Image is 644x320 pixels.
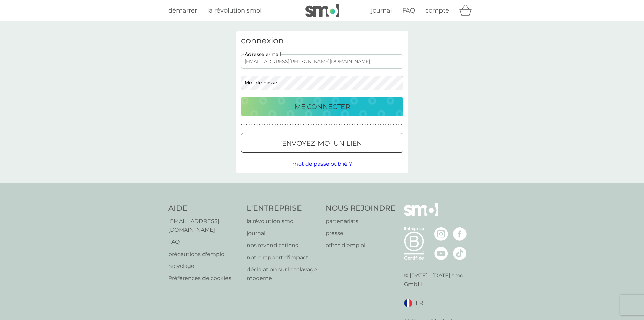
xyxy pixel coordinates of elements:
[354,123,356,127] p: ●
[341,123,343,127] p: ●
[357,123,358,127] p: ●
[434,247,448,260] img: visitez la page Youtube de smol
[207,7,262,14] span: la révolution smol
[427,301,429,305] img: changer de pays
[316,123,317,127] p: ●
[416,299,423,307] span: FR
[241,123,242,127] p: ●
[280,123,281,127] p: ●
[275,123,276,127] p: ●
[272,123,273,127] p: ●
[305,123,307,127] p: ●
[365,123,366,127] p: ●
[313,123,314,127] p: ●
[168,203,240,214] h4: AIDE
[282,138,362,149] p: envoyez-moi un lien
[277,123,278,127] p: ●
[292,123,294,127] p: ●
[329,123,330,127] p: ●
[241,133,403,153] button: envoyez-moi un lien
[459,4,476,17] div: panier
[371,7,392,14] span: journal
[243,123,245,127] p: ●
[264,123,265,127] p: ●
[247,217,319,226] a: la révolution smol
[326,217,396,226] a: partenariats
[305,4,339,17] img: smol
[247,229,319,238] a: journal
[246,123,247,127] p: ●
[168,250,240,259] p: précautions d'emploi
[295,123,296,127] p: ●
[297,123,299,127] p: ●
[292,161,352,167] span: mot de passe oublié ?
[247,253,319,262] a: notre rapport d'impact
[383,123,384,127] p: ●
[303,123,304,127] p: ●
[310,123,312,127] p: ●
[254,123,255,127] p: ●
[362,123,363,127] p: ●
[290,123,291,127] p: ●
[247,241,319,250] a: nos revendications
[334,123,335,127] p: ●
[359,123,361,127] p: ●
[453,227,467,241] img: visitez la page Facebook de smol
[375,123,376,127] p: ●
[390,123,392,127] p: ●
[168,7,197,14] span: démarrer
[396,123,397,127] p: ●
[453,247,467,260] img: visitez la page TikTok de smol
[425,6,449,16] a: compte
[241,97,403,116] button: ME CONNECTER
[241,36,403,46] h3: connexion
[321,123,322,127] p: ●
[168,274,240,283] a: Préférences de cookies
[370,123,371,127] p: ●
[262,123,263,127] p: ●
[393,123,394,127] p: ●
[168,217,240,234] a: [EMAIL_ADDRESS][DOMAIN_NAME]
[378,123,379,127] p: ●
[326,229,396,238] a: presse
[294,101,350,112] p: ME CONNECTER
[402,6,415,16] a: FAQ
[367,123,368,127] p: ●
[282,123,284,127] p: ●
[247,203,319,214] h4: L'ENTREPRISE
[308,123,309,127] p: ●
[398,123,400,127] p: ●
[168,238,240,247] a: FAQ
[402,7,415,14] span: FAQ
[326,241,396,250] a: offres d'emploi
[371,6,392,16] a: journal
[372,123,374,127] p: ●
[207,6,262,16] a: la révolution smol
[168,262,240,271] a: recyclage
[404,271,476,289] p: © [DATE] - [DATE] smol GmbH
[401,123,402,127] p: ●
[292,159,352,168] button: mot de passe oublié ?
[285,123,286,127] p: ●
[300,123,302,127] p: ●
[324,123,325,127] p: ●
[434,227,448,241] img: visitez la page Instagram de smol
[404,203,438,226] img: smol
[404,299,412,307] img: FR drapeau
[251,123,253,127] p: ●
[388,123,389,127] p: ●
[326,203,396,214] h4: NOUS REJOINDRE
[385,123,387,127] p: ●
[347,123,348,127] p: ●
